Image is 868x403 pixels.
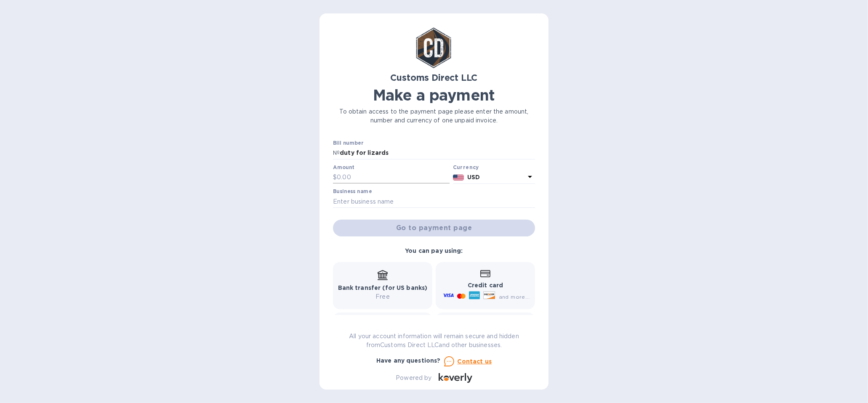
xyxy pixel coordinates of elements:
b: USD [467,174,480,180]
input: 0.00 [337,171,450,184]
p: Powered by [396,374,431,382]
label: Amount [333,165,354,170]
b: Currency [453,164,479,170]
label: Bill number [333,141,363,146]
b: Have any questions? [376,357,441,364]
input: Enter business name [333,195,535,208]
span: and more... [499,294,530,300]
label: Business name [333,189,372,194]
b: Credit card [468,282,503,289]
p: To obtain access to the payment page please enter the amount, number and currency of one unpaid i... [333,107,535,125]
p: All your account information will remain secure and hidden from Customs Direct LLC and other busi... [333,332,535,350]
input: Enter bill number [340,147,535,159]
h1: Make a payment [333,86,535,104]
u: Contact us [458,358,492,365]
p: № [333,148,340,157]
img: USD [453,175,464,180]
p: $ [333,173,337,182]
b: Customs Direct LLC [391,72,478,83]
b: You can pay using: [405,247,463,254]
p: Free [338,292,428,301]
b: Bank transfer (for US banks) [338,284,428,291]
